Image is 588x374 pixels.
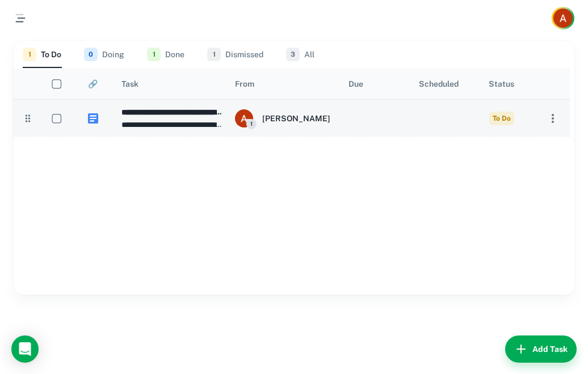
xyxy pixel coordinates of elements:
[207,48,221,61] span: 1
[419,79,459,88] div: Scheduled
[505,335,577,363] button: Add Task
[11,335,39,363] div: Open Intercom Messenger
[147,48,161,61] span: 1
[552,7,574,29] button: Account button
[88,79,98,88] div: 🔗
[286,48,300,61] span: 3
[235,109,330,127] div: Alia Isleiman
[207,41,263,68] button: Dismissed
[348,79,363,88] div: Due
[489,112,514,125] span: To Do
[235,109,253,127] img: ACg8ocLj9-iRidJceS0FrMbH-2m1UZVNXCNmu9UDw7SJsWHkGqkp-EiL=s50-c-k-no
[262,112,330,125] h6: [PERSON_NAME]
[489,79,514,88] div: Status
[235,79,254,88] div: From
[286,41,314,68] button: All
[246,119,257,129] span: 1
[84,41,124,68] button: Doing
[84,48,98,61] span: 0
[23,41,61,68] button: To Do
[88,113,98,124] img: https://app.briefmatic.com/assets/tasktypes/vnd.google-apps.document.png
[553,8,573,28] img: Alia Isleiman
[147,41,184,68] button: Done
[23,48,36,61] span: 1
[121,79,138,88] div: Task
